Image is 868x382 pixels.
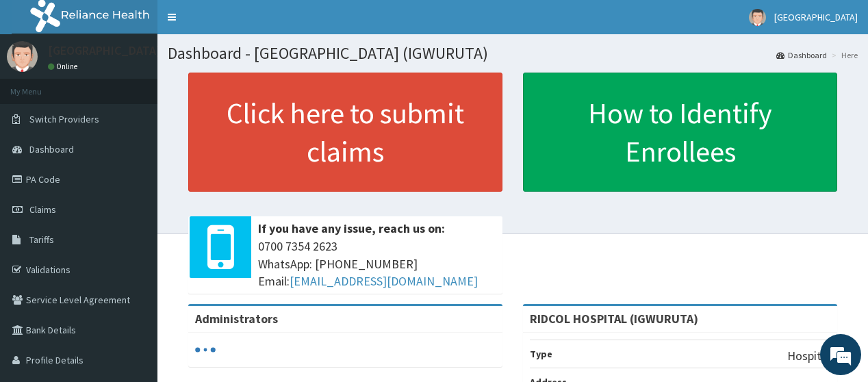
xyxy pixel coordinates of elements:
b: Type [530,348,552,360]
span: Tariffs [29,233,54,246]
img: User Image [749,9,766,26]
p: [GEOGRAPHIC_DATA] [48,44,161,57]
span: Dashboard [29,143,74,155]
b: Administrators [195,311,278,327]
li: Here [828,49,858,61]
a: Dashboard [776,49,827,61]
strong: RIDCOL HOSPITAL (IGWURUTA) [530,311,698,327]
a: Click here to submit claims [188,73,502,192]
span: [GEOGRAPHIC_DATA] [774,11,858,23]
a: [EMAIL_ADDRESS][DOMAIN_NAME] [290,273,478,289]
b: If you have any issue, reach us on: [258,220,445,236]
a: Online [48,62,81,71]
svg: audio-loading [195,340,216,360]
span: 0700 7354 2623 WhatsApp: [PHONE_NUMBER] Email: [258,238,496,290]
p: Hospital [787,347,830,365]
h1: Dashboard - [GEOGRAPHIC_DATA] (IGWURUTA) [168,44,858,62]
span: Claims [29,203,56,216]
a: How to Identify Enrollees [523,73,837,192]
span: Switch Providers [29,113,99,125]
img: User Image [7,41,38,72]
